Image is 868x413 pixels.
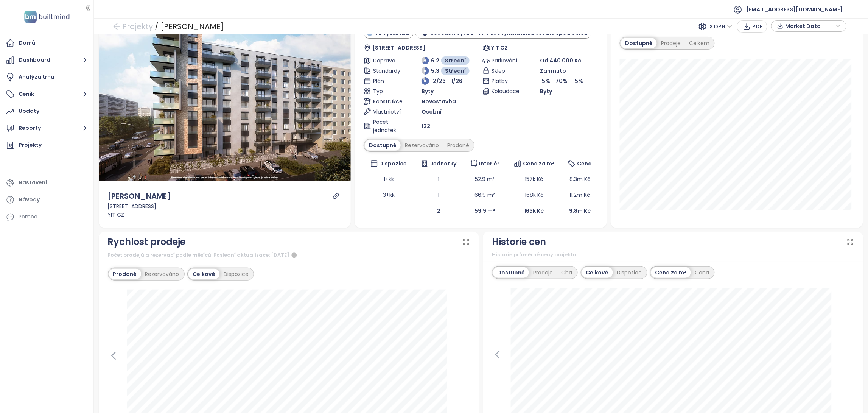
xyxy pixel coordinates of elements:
div: Prodané [109,269,141,279]
div: Dostupné [365,140,401,151]
span: Sklep [492,67,521,75]
span: Parkování [492,56,521,65]
div: Prodané [443,140,473,151]
span: Doprava [373,56,402,65]
span: Plán [373,77,402,85]
div: Celkově [582,267,613,278]
div: Oba [557,267,577,278]
div: Cena [691,267,714,278]
div: Pomoc [19,212,37,221]
div: Rezervováno [141,269,184,279]
div: Nastavení [19,178,47,187]
div: Celkem [685,38,714,48]
td: 1+kk [364,171,414,187]
div: Historie cen [492,235,546,249]
div: [PERSON_NAME] [108,190,171,202]
button: Reporty [4,121,90,136]
span: Standardy [373,67,402,75]
div: Domů [19,38,35,48]
span: Market Data [786,20,834,32]
span: Počet jednotek [373,118,402,134]
div: Updaty [19,106,39,116]
span: arrow-left [113,23,120,30]
div: Dostupné [493,267,529,278]
span: 11.2m Kč [570,191,590,199]
span: Jednotky [430,159,456,168]
span: Cena za m² [523,159,555,168]
span: Cena [577,159,592,168]
a: arrow-left Projekty [113,20,153,33]
div: [PERSON_NAME] [160,20,224,33]
span: 6.2 [431,56,439,65]
span: Konstrukce [373,97,402,106]
span: [EMAIL_ADDRESS][DOMAIN_NAME] [747,0,843,19]
a: link [333,193,339,199]
span: 122 [422,122,430,130]
span: S DPH [710,21,733,32]
div: Dostupné [621,38,657,48]
b: 163k Kč [524,207,544,215]
a: Návody [4,192,90,207]
td: 52.9 m² [464,171,506,187]
div: Dispozice [219,269,253,279]
span: Typ [373,87,402,95]
div: YIT CZ [108,210,342,219]
span: Střední [445,56,466,65]
div: Celkově [188,269,219,279]
div: Dispozice [613,267,646,278]
a: Analýza trhu [4,70,90,85]
button: Dashboard [4,53,90,68]
span: Kolaudace [492,87,521,95]
div: Cena za m² [651,267,691,278]
span: Interiér [479,159,500,168]
div: Rezervováno [401,140,443,151]
span: 15% - 70% - 15% [540,77,583,85]
div: Pomoc [4,209,90,224]
span: Dispozice [380,159,407,168]
a: Domů [4,36,90,51]
div: Analýza trhu [19,72,54,82]
a: Nastavení [4,175,90,190]
span: 8.3m Kč [569,175,590,183]
span: Byty [540,87,552,95]
span: Novostavba [422,97,456,106]
button: PDF [737,20,767,33]
a: Projekty [4,138,90,153]
td: 1 [414,187,464,203]
span: Osobní [422,108,442,116]
div: / [155,20,159,33]
div: Návody [19,195,40,204]
div: Prodeje [529,267,557,278]
span: Platby [492,77,521,85]
div: Prodeje [657,38,685,48]
span: YIT CZ [491,44,508,52]
a: Updaty [4,104,90,119]
b: 9.8m Kč [569,207,591,215]
span: 5.3 [431,67,439,75]
span: Vlastnictví [373,108,402,116]
span: 168k Kč [525,191,543,199]
span: 12/23 - 1/26 [431,77,462,85]
div: [STREET_ADDRESS] [108,202,342,210]
span: Střední [445,67,466,75]
button: Ceník [4,87,90,102]
span: Od 440 000 Kč [540,57,582,64]
td: 1 [414,171,464,187]
img: logo [22,9,72,25]
b: 2 [437,207,440,215]
td: 66.9 m² [464,187,506,203]
span: [STREET_ADDRESS] [372,44,425,52]
span: 157k Kč [525,175,543,183]
span: Zahrnuto [540,67,566,75]
span: PDF [753,22,763,31]
div: Počet prodejů a rezervací podle měsíců. Poslední aktualizace: [DATE] [108,251,470,260]
td: 3+kk [364,187,414,203]
div: Projekty [19,140,42,150]
b: 59.9 m² [474,207,495,215]
div: Historie průměrné ceny projektu. [492,251,854,259]
div: button [775,20,843,32]
span: Byty [422,87,434,95]
div: Rychlost prodeje [108,235,186,249]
